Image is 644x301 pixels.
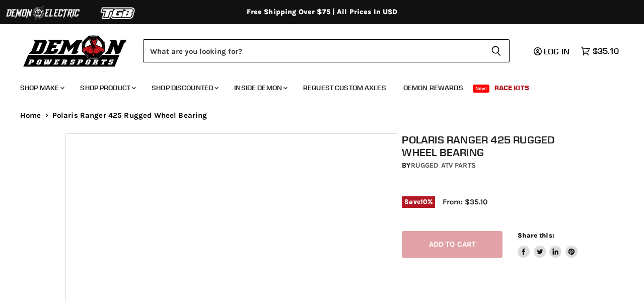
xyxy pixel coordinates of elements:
span: Share this: [518,232,554,239]
span: $35.10 [593,46,619,56]
a: Rugged ATV Parts [411,161,476,170]
a: Shop Make [13,78,70,98]
img: TGB Logo 2 [81,4,156,23]
span: Log in [544,46,569,56]
a: Log in [529,47,576,56]
a: Shop Product [73,78,142,98]
div: by [402,160,583,171]
a: $35.10 [576,44,624,58]
aside: Share this: [518,231,578,258]
span: 10 [420,198,427,205]
a: Demon Rewards [396,78,471,98]
form: Product [143,39,510,62]
a: Request Custom Axles [296,78,394,98]
a: Home [20,111,41,120]
img: Demon Electric Logo 2 [5,4,81,23]
button: Search [483,39,510,62]
h1: Polaris Ranger 425 Rugged Wheel Bearing [402,133,583,159]
img: Demon Powersports [20,33,130,68]
span: Polaris Ranger 425 Rugged Wheel Bearing [52,111,207,120]
span: From: $35.10 [443,197,487,206]
a: Shop Discounted [144,78,225,98]
input: Search [143,39,483,62]
ul: Main menu [13,73,616,98]
a: Race Kits [487,78,537,98]
span: New! [473,85,490,93]
a: Inside Demon [227,78,294,98]
span: Save % [402,196,435,207]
